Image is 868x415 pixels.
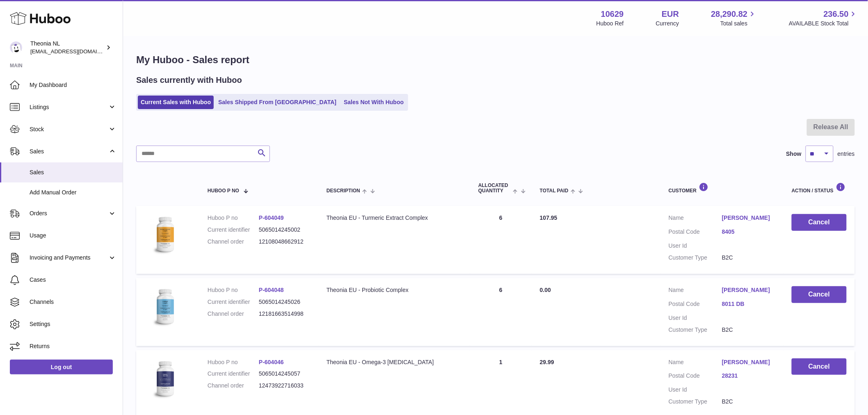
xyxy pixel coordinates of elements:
[540,214,557,221] span: 107.95
[30,254,108,262] span: Invoicing and Payments
[722,214,775,222] a: [PERSON_NAME]
[669,386,722,394] dt: User Id
[341,96,407,109] a: Sales Not With Huboo
[669,326,722,334] dt: Customer Type
[792,182,847,194] div: Action / Status
[30,210,108,217] span: Orders
[259,310,310,318] dd: 12181663514998
[30,169,116,176] span: Sales
[208,310,259,318] dt: Channel order
[208,188,239,194] span: Huboo P no
[30,81,116,89] span: My Dashboard
[30,232,116,239] span: Usage
[669,314,722,322] dt: User Id
[722,228,775,236] a: 8405
[596,20,624,27] div: Huboo Ref
[259,226,310,234] dd: 5065014245002
[540,287,551,293] span: 0.00
[259,214,284,221] a: P-604049
[208,286,259,294] dt: Huboo P no
[10,360,113,374] a: Log out
[720,20,757,27] span: Total sales
[327,358,462,366] div: Theonia EU - Omega-3 [MEDICAL_DATA]
[208,358,259,366] dt: Huboo P no
[792,286,847,303] button: Cancel
[711,9,747,20] span: 28,290.82
[601,9,624,20] strong: 10629
[669,358,722,368] dt: Name
[144,214,185,255] img: 106291725893031.jpg
[669,182,775,194] div: Customer
[208,226,259,234] dt: Current identifier
[792,358,847,375] button: Cancel
[669,242,722,250] dt: User Id
[30,298,116,306] span: Channels
[10,41,22,54] img: info@wholesomegoods.eu
[30,148,108,155] span: Sales
[669,214,722,224] dt: Name
[327,286,462,294] div: Theonia EU - Probiotic Complex
[259,298,310,306] dd: 5065014245026
[722,372,775,380] a: 28231
[259,238,310,246] dd: 12108048662912
[789,20,858,27] span: AVAILABLE Stock Total
[208,382,259,390] dt: Channel order
[540,359,554,365] span: 29.99
[30,342,116,350] span: Returns
[470,278,532,346] td: 6
[722,398,775,406] dd: B2C
[722,358,775,366] a: [PERSON_NAME]
[722,254,775,262] dd: B2C
[138,96,214,109] a: Current Sales with Huboo
[208,370,259,378] dt: Current identifier
[838,150,855,158] span: entries
[662,9,679,20] strong: EUR
[722,326,775,334] dd: B2C
[30,320,116,328] span: Settings
[656,20,679,27] div: Currency
[208,214,259,222] dt: Huboo P no
[478,183,511,194] span: ALLOCATED Quantity
[789,9,858,27] a: 236.50 AVAILABLE Stock Total
[722,286,775,294] a: [PERSON_NAME]
[722,300,775,308] a: 8011 DB
[669,286,722,296] dt: Name
[215,96,339,109] a: Sales Shipped From [GEOGRAPHIC_DATA]
[30,189,116,196] span: Add Manual Order
[136,53,855,66] h1: My Huboo - Sales report
[144,286,185,327] img: 106291725893057.jpg
[711,9,757,27] a: 28,290.82 Total sales
[669,372,722,382] dt: Postal Code
[792,214,847,231] button: Cancel
[669,398,722,406] dt: Customer Type
[327,214,462,222] div: Theonia EU - Turmeric Extract Complex
[30,276,116,284] span: Cases
[259,382,310,390] dd: 12473922716033
[540,188,569,194] span: Total paid
[136,75,242,86] h2: Sales currently with Huboo
[669,254,722,262] dt: Customer Type
[30,40,104,55] div: Theonia NL
[30,48,121,55] span: [EMAIL_ADDRESS][DOMAIN_NAME]
[669,300,722,310] dt: Postal Code
[259,359,284,365] a: P-604046
[470,206,532,274] td: 6
[786,150,802,158] label: Show
[208,238,259,246] dt: Channel order
[327,188,360,194] span: Description
[669,228,722,238] dt: Postal Code
[30,103,108,111] span: Listings
[208,298,259,306] dt: Current identifier
[259,370,310,378] dd: 5065014245057
[144,358,185,399] img: 106291725893086.jpg
[824,9,849,20] span: 236.50
[259,287,284,293] a: P-604048
[30,125,108,133] span: Stock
